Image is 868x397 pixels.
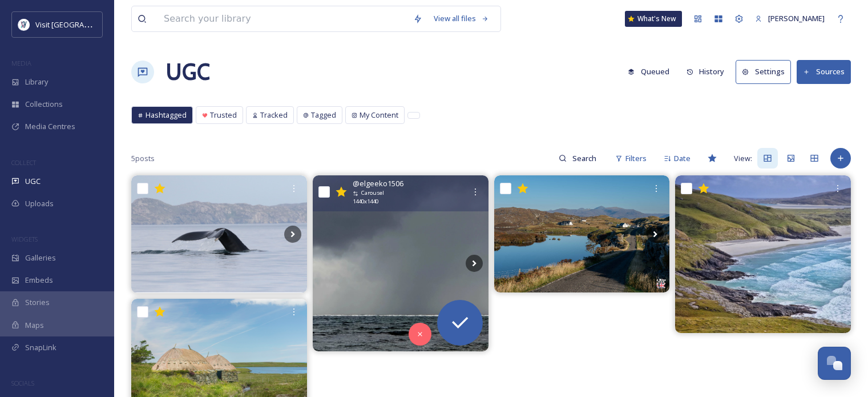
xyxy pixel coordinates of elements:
img: Phew! That was a long spell of persistent winds here in the Hebrides 😅 We are relieved the week a... [131,175,307,292]
span: Tracked [260,110,288,121]
span: SnapLink [25,342,56,353]
span: [PERSON_NAME] [768,13,825,23]
span: Carousel [361,189,384,197]
span: Visit [GEOGRAPHIC_DATA] [35,19,124,30]
span: Date [674,153,691,164]
span: MEDIA [11,59,31,67]
span: My Content [360,110,398,121]
a: [PERSON_NAME] [749,7,830,30]
button: Queued [622,61,675,83]
button: Sources [797,60,851,83]
button: Settings [736,60,791,83]
span: Trusted [210,110,237,121]
span: SOCIALS [11,379,34,387]
span: 1440 x 1440 [353,198,378,206]
span: UGC [25,176,41,187]
a: Settings [736,60,797,83]
a: View all files [428,7,495,30]
input: Search your library [158,6,407,31]
span: COLLECT [11,158,36,167]
img: Barra, Outer Hebrides #barra #outerhebrides #coastalphotography #landscapephotography #trailrunni... [675,175,851,332]
button: History [681,61,730,83]
a: What's New [625,11,682,27]
input: Search [567,147,604,170]
span: Media Centres [25,121,75,132]
span: Maps [25,320,44,331]
button: Open Chat [818,347,851,380]
a: History [681,61,736,83]
span: Embeds [25,275,53,286]
span: Stories [25,297,50,308]
span: WIDGETS [11,235,38,243]
span: Tagged [311,110,336,121]
span: Galleries [25,252,56,263]
a: UGC [165,55,210,89]
span: View: [734,153,752,164]
span: Hashtagged [146,110,187,121]
img: Storm clouds march over the ocean once again. The scene reminds me of the wishing stone I threw t... [313,175,488,351]
span: Library [25,77,48,87]
span: Filters [625,153,647,164]
img: Aujourd'hui, je vous emmène dans les Hébrides extérieures afin de découvrir la Golden Road sur l'... [494,175,670,292]
span: @ elgeeko1506 [353,178,403,189]
span: Collections [25,99,63,110]
a: Queued [622,61,681,83]
span: Uploads [25,198,54,209]
img: Untitled%20design%20%2897%29.png [18,19,30,30]
span: 5 posts [131,153,155,164]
